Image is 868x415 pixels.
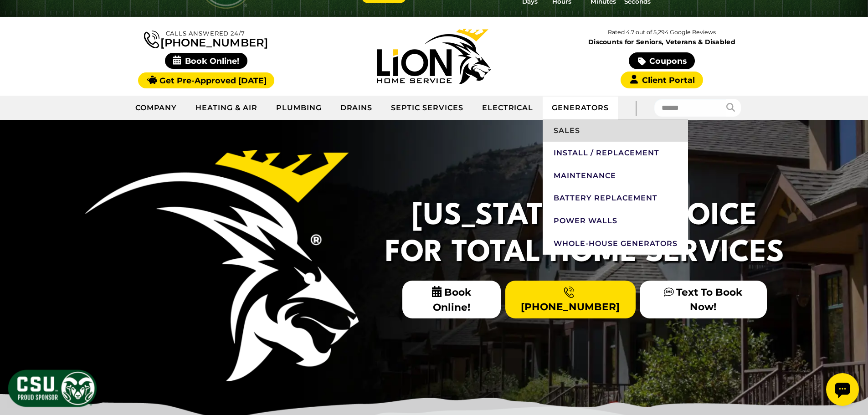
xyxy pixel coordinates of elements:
p: Rated 4.7 out of 5,294 Google Reviews [548,27,776,37]
img: Lion Home Service [377,29,491,84]
div: Open chat widget [4,4,36,36]
a: Battery Replacement [543,187,688,210]
a: Text To Book Now! [640,281,766,318]
h2: [US_STATE]'s #1 Choice For Total Home Services [380,198,790,272]
a: [PHONE_NUMBER] [505,281,636,318]
span: Discounts for Seniors, Veterans & Disabled [550,39,774,45]
a: Power Walls [543,210,688,232]
a: Client Portal [621,72,703,88]
div: | [618,96,654,120]
a: Whole-House Generators [543,232,688,255]
img: CSU Sponsor Badge [7,369,98,408]
a: Septic Services [382,97,473,119]
a: Maintenance [543,164,688,187]
a: Electrical [473,97,543,119]
a: Drains [331,97,382,119]
a: Sales [543,119,688,142]
span: Book Online! [165,53,247,69]
a: Get Pre-Approved [DATE] [138,72,274,88]
a: Install / Replacement [543,142,688,164]
a: [PHONE_NUMBER] [144,29,268,48]
a: Plumbing [267,97,331,119]
a: Generators [543,97,618,119]
a: Company [126,97,187,119]
a: Heating & Air [186,97,267,119]
a: Coupons [629,52,694,69]
span: Book Online! [402,281,501,318]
